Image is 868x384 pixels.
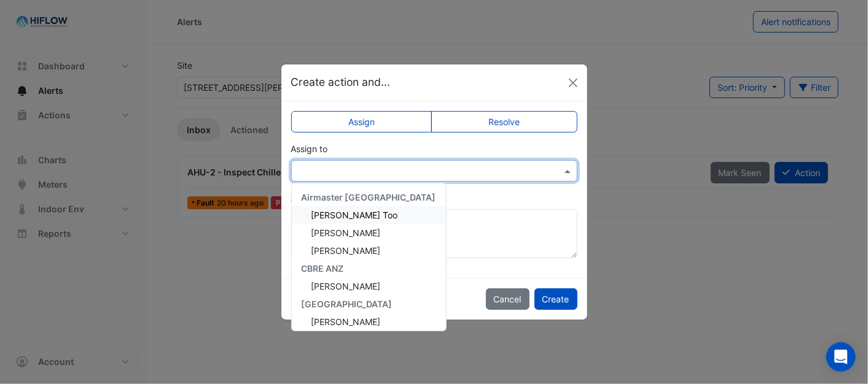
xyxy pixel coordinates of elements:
h5: Create action and... [291,74,391,90]
span: Airmaster [GEOGRAPHIC_DATA] [302,192,436,202]
ng-dropdown-panel: Options list [291,183,447,331]
label: Assign [291,111,432,132]
label: Assign to [291,142,328,155]
span: [GEOGRAPHIC_DATA] [302,299,393,309]
span: [PERSON_NAME] [311,281,381,291]
span: [PERSON_NAME] [311,228,381,238]
span: CBRE ANZ [302,263,344,274]
button: Close [564,74,582,92]
button: Create [534,288,577,310]
label: Resolve [431,111,577,132]
span: [PERSON_NAME] Too [311,210,398,220]
div: Open Intercom Messenger [826,342,856,372]
span: [PERSON_NAME] [311,245,381,256]
button: Cancel [486,288,530,310]
span: [PERSON_NAME] [311,317,381,327]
